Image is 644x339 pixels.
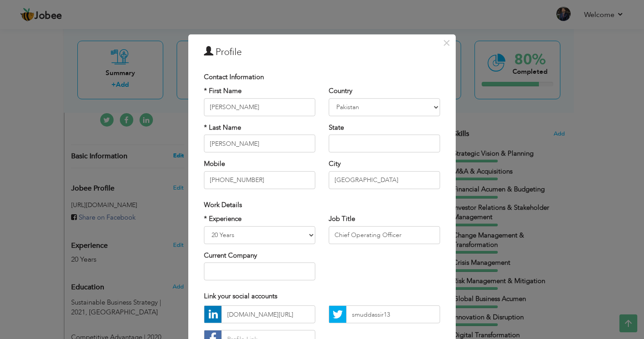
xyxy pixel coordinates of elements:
label: * Experience [204,214,241,224]
label: Country [329,86,352,96]
span: Contact Information [204,72,264,81]
label: State [329,123,344,132]
label: Job Title [329,214,355,224]
span: Link your social accounts [204,292,277,301]
img: linkedin [204,306,221,323]
img: Twitter [329,306,346,323]
label: Current Company [204,250,257,260]
button: Close [439,36,453,50]
span: × [443,35,450,51]
input: Profile Link [346,305,440,323]
label: * First Name [204,86,241,96]
span: Work Details [204,200,242,209]
label: Mobile [204,159,225,169]
input: Profile Link [221,305,315,323]
label: * Last Name [204,123,241,132]
h3: Profile [204,46,440,59]
label: City [329,159,341,169]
